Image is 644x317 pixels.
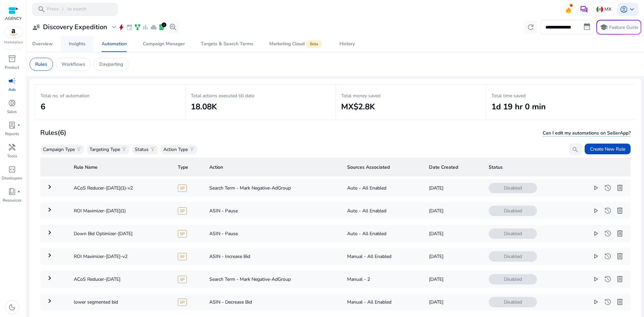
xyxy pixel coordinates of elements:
[121,147,127,152] span: filter_alt
[204,270,342,288] td: Search Term - Mark Negative-AdGroup
[166,20,180,34] button: search_insights
[602,205,613,216] button: history
[178,230,187,237] span: SP
[269,41,323,47] div: Marketing Cloud
[489,183,537,193] span: Disabled
[424,179,483,197] td: [DATE]
[68,179,173,197] td: ACoS Reducer-[DATE](1)-v2
[592,298,600,306] span: play_arrow
[483,158,631,176] th: Status
[2,175,22,181] p: Developers
[5,15,21,21] p: AGENCY
[7,153,17,159] p: Tools
[4,27,22,37] img: amazon.svg
[614,182,625,193] button: delete
[592,184,600,192] span: play_arrow
[204,293,342,311] td: ASIN - Decrease Bid
[347,207,419,214] div: Auto - All Enabled
[68,202,173,219] td: ROI Maximizer-[DATE](1)
[204,225,342,242] td: ASIN - Pause
[150,147,155,152] span: filter_alt
[163,146,188,153] p: Action Type
[68,270,173,288] td: ACoS Reducer-[DATE]
[47,6,87,13] p: Press to search
[341,102,480,112] h2: MX$2.8K
[424,158,483,176] th: Date Created
[17,124,20,126] span: fiber_manual_record
[99,61,123,68] p: Dayparting
[143,42,185,46] div: Campaign Manager
[46,206,54,214] mat-icon: keyboard_arrow_right
[590,297,601,307] button: play_arrow
[32,42,53,46] div: Overview
[178,276,187,283] span: SP
[8,121,16,129] span: lab_profile
[76,147,82,152] span: filter_alt
[90,146,120,153] p: Targeting Type
[489,251,537,262] span: Disabled
[4,40,23,45] p: Marketplace
[604,184,612,192] span: history
[543,130,631,137] span: Can I edit my automations on SellerApp?
[347,184,419,192] div: Auto - All Enabled
[178,253,187,260] span: SP
[38,5,46,13] span: search
[178,299,187,306] span: SP
[178,207,187,215] span: SP
[604,229,612,237] span: history
[600,23,608,31] span: school
[178,184,187,192] span: SP
[424,270,483,288] td: [DATE]
[604,275,612,283] span: history
[592,275,600,283] span: play_arrow
[32,23,40,31] span: user_attributes
[5,64,19,70] p: Product
[614,251,625,262] button: delete
[424,293,483,311] td: [DATE]
[172,158,204,176] th: Type
[126,24,133,31] span: event
[616,184,624,192] span: delete
[491,102,631,112] h2: 1d 19 hr 0 min
[204,179,342,197] td: Search Term - Mark Negative-AdGroup
[602,182,613,193] button: history
[46,251,54,259] mat-icon: keyboard_arrow_right
[134,24,141,31] span: family_history
[8,87,16,93] p: Ads
[158,24,165,31] span: lab_profile
[616,207,624,215] span: delete
[596,20,641,35] button: schoolFeature Guide
[8,77,16,85] span: campaign
[41,102,180,112] h2: 6
[592,252,600,260] span: play_arrow
[590,205,601,216] button: play_arrow
[61,61,85,68] p: Workflows
[424,225,483,242] td: [DATE]
[602,251,613,262] button: history
[489,297,537,307] span: Disabled
[590,228,601,239] button: play_arrow
[602,297,613,307] button: history
[150,24,157,31] span: cloud
[341,92,480,99] p: Total money saved
[616,229,624,237] span: delete
[46,228,54,236] mat-icon: keyboard_arrow_right
[102,42,127,46] div: Automation
[8,99,16,107] span: donut_small
[60,6,66,13] span: /
[590,182,601,193] button: play_arrow
[339,42,355,46] div: History
[596,6,603,13] img: mx.svg
[204,202,342,219] td: ASIN - Pause
[620,5,628,13] span: account_circle
[347,299,419,306] div: Manual - All Enabled
[590,274,601,284] button: play_arrow
[616,275,624,283] span: delete
[604,252,612,260] span: history
[110,23,118,31] span: expand_more
[46,297,54,305] mat-icon: keyboard_arrow_right
[5,131,19,137] p: Reports
[46,274,54,282] mat-icon: keyboard_arrow_right
[169,23,177,31] span: search_insights
[69,42,86,46] div: Insights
